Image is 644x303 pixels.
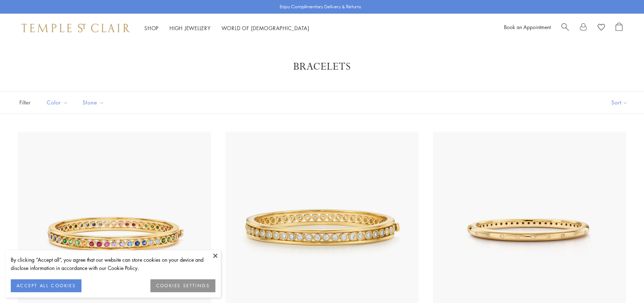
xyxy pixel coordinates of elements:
a: Search [561,23,569,33]
a: ShopShop [144,24,159,32]
button: Color [41,94,74,111]
a: Open Shopping Bag [616,23,622,33]
button: Stone [77,94,110,111]
iframe: Gorgias live chat messenger [608,269,637,296]
a: World of [DEMOGRAPHIC_DATA]World of [DEMOGRAPHIC_DATA] [221,24,309,32]
h1: Bracelets [29,60,615,73]
span: Color [43,98,74,107]
span: Stone [79,98,110,107]
a: View Wishlist [598,23,605,33]
a: High JewelleryHigh Jewellery [169,24,211,32]
a: Book an Appointment [504,23,551,31]
button: ACCEPT ALL COOKIES [11,279,81,292]
button: Show sort by [595,92,644,113]
img: Temple St. Clair [22,24,130,32]
nav: Main navigation [144,24,309,33]
button: COOKIES SETTINGS [150,279,215,292]
div: By clicking “Accept all”, you agree that our website can store cookies on your device and disclos... [11,256,215,272]
p: Enjoy Complimentary Delivery & Returns [280,3,361,10]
